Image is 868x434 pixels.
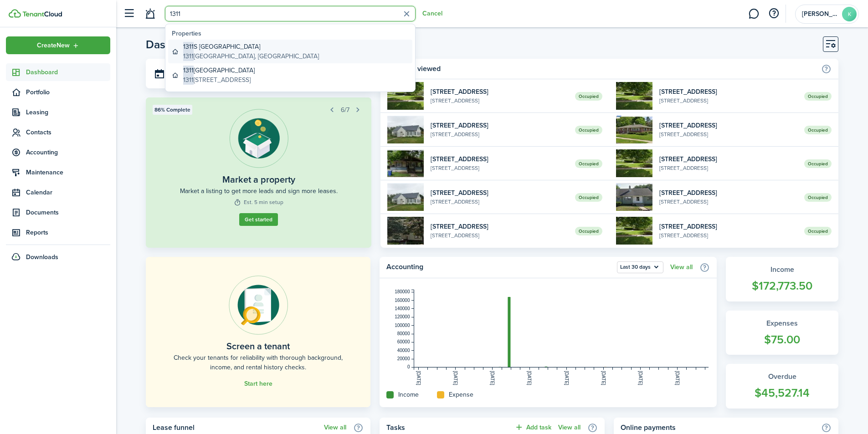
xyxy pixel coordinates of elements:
span: 1311 [183,75,194,85]
button: Open sidebar [120,5,138,22]
widget-list-item-title: [STREET_ADDRESS] [431,154,569,164]
a: 1311[GEOGRAPHIC_DATA]1311[STREET_ADDRESS] [168,63,412,87]
button: Clear search [400,7,414,21]
span: Maintenance [26,168,110,177]
span: Calendar [26,188,110,197]
img: 1 [616,82,652,110]
img: 1 [387,183,424,211]
img: Online payments [229,276,288,335]
span: Occupied [804,159,832,168]
span: Occupied [804,92,832,101]
widget-list-item-title: [STREET_ADDRESS] [431,87,569,97]
tspan: 160000 [395,298,410,303]
avatar-text: K [842,7,857,21]
widget-list-item-title: [STREET_ADDRESS] [659,222,797,231]
home-widget-title: Accounting [386,261,612,273]
span: Occupied [575,92,602,101]
tspan: [DATE] [675,371,680,385]
img: 1 [616,217,652,245]
img: 1 [387,116,424,143]
a: 1311S [GEOGRAPHIC_DATA]1311[GEOGRAPHIC_DATA], [GEOGRAPHIC_DATA] [168,40,412,63]
widget-list-item-description: [STREET_ADDRESS] [431,231,569,240]
tspan: 60000 [397,339,410,344]
home-widget-title: Tasks [386,422,509,433]
a: Messaging [745,2,762,26]
span: Kathy [802,11,838,17]
span: Occupied [575,126,602,134]
tspan: [DATE] [638,371,643,385]
button: Open menu [6,36,110,54]
widget-list-item-description: [STREET_ADDRESS] [431,97,569,105]
global-search-list-title: Properties [172,29,412,38]
button: Prev step [326,103,339,116]
button: Next step [352,103,365,116]
img: 1 [387,82,424,110]
a: Reports [6,224,110,241]
img: TenantCloud [9,9,21,18]
widget-list-item-title: [STREET_ADDRESS] [431,188,569,198]
span: Dashboard [26,67,110,77]
widget-list-item-description: [STREET_ADDRESS] [431,164,569,172]
span: Occupied [575,159,602,168]
home-widget-title: Income [398,390,419,399]
tspan: 120000 [395,314,410,319]
home-widget-title: Recently viewed [387,63,817,74]
button: Customise [823,36,838,52]
span: 1311 [183,51,194,61]
a: Income$172,773.50 [726,257,838,301]
widget-list-item-description: [STREET_ADDRESS] [431,198,569,206]
home-widget-title: Lease funnel [153,422,319,433]
a: Dashboard [6,63,110,81]
span: Occupied [804,126,832,134]
global-search-item-description: [STREET_ADDRESS] [183,75,255,85]
widget-list-item-description: [STREET_ADDRESS] [659,231,797,240]
home-placeholder-title: Screen a tenant [226,339,290,353]
home-placeholder-description: Check your tenants for reliability with thorough background, income, and rental history checks. [166,353,350,372]
widget-list-item-description: [STREET_ADDRESS] [659,198,797,206]
span: Downloads [26,252,58,262]
global-search-item-title: S [GEOGRAPHIC_DATA] [183,42,319,51]
span: Occupied [804,193,832,202]
button: Open resource center [766,6,781,21]
widget-step-time: Est. 5 min setup [234,198,283,206]
a: View all [670,264,693,271]
tspan: 80000 [397,331,410,336]
tspan: 140000 [395,306,410,311]
span: Occupied [804,227,832,235]
tspan: [DATE] [490,371,495,385]
span: 1311 [183,66,194,75]
tspan: 100000 [395,323,410,328]
global-search-item-title: [GEOGRAPHIC_DATA] [183,66,255,75]
a: View all [324,424,346,431]
a: Get started [239,213,278,226]
button: Open menu [617,261,663,273]
home-widget-title: Online payments [621,422,817,433]
span: Documents [26,208,110,217]
a: Start here [244,380,272,388]
widget-list-item-description: [STREET_ADDRESS] [659,164,797,172]
span: Create New [37,42,70,49]
a: Notifications [141,2,159,26]
tspan: [DATE] [453,371,458,385]
img: 1 [387,217,424,245]
tspan: [DATE] [527,371,532,385]
global-search-item-description: [GEOGRAPHIC_DATA], [GEOGRAPHIC_DATA] [183,51,319,61]
img: 1 [387,149,424,177]
tspan: [DATE] [601,371,606,385]
tspan: 0 [407,364,410,369]
img: 1 [616,116,652,143]
button: Last 30 days [617,261,663,273]
widget-stats-title: Overdue [735,371,829,382]
img: 1 [616,149,652,177]
tspan: [DATE] [416,371,421,385]
img: Listing [229,109,288,168]
widget-step-description: Market a listing to get more leads and sign more leases. [180,186,338,196]
a: View all [558,424,580,431]
widget-stats-count: $172,773.50 [735,277,829,295]
widget-list-item-title: [STREET_ADDRESS] [659,154,797,164]
widget-list-item-title: [STREET_ADDRESS] [659,87,797,97]
tspan: 40000 [397,348,410,353]
widget-stats-title: Income [735,264,829,275]
widget-list-item-description: [STREET_ADDRESS] [431,130,569,138]
widget-list-item-title: [STREET_ADDRESS] [431,121,569,130]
